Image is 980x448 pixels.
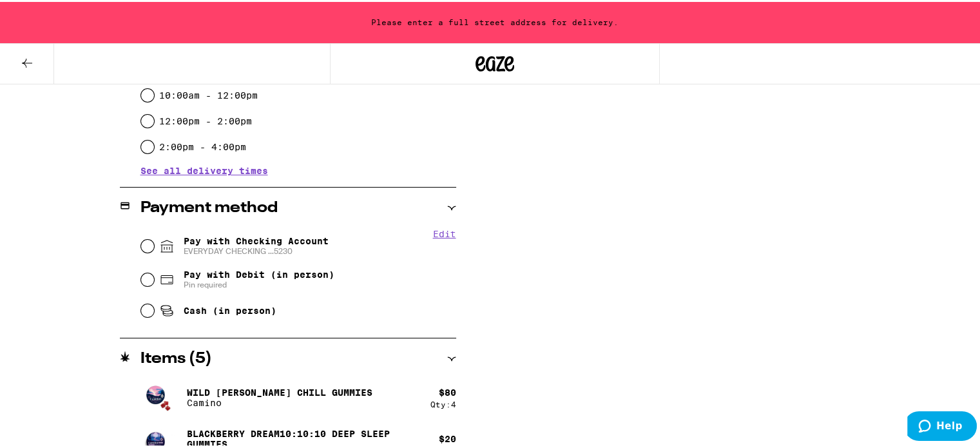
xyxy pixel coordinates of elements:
[140,378,177,414] img: Camino - Wild Berry Chill Gummies
[187,396,372,406] p: Camino
[184,278,334,288] span: Pin required
[159,114,252,124] label: 12:00pm - 2:00pm
[159,88,258,99] label: 10:00am - 12:00pm
[159,140,246,150] label: 2:00pm - 4:00pm
[140,164,268,173] button: See all delivery times
[439,385,456,396] div: $ 80
[184,304,276,314] span: Cash (in person)
[430,398,456,407] div: Qty: 4
[439,432,456,442] div: $ 20
[184,244,329,255] span: EVERYDAY CHECKING ...5230
[907,409,977,442] iframe: Opens a widget where you can find more information
[184,234,329,255] span: Pay with Checking Account
[433,227,456,237] button: Edit
[184,268,334,278] span: Pay with Debit (in person)
[187,427,420,447] p: Blackberry Dream10:10:10 Deep Sleep Gummies
[187,385,372,396] p: Wild [PERSON_NAME] Chill Gummies
[140,199,278,214] h2: Payment method
[140,349,212,365] h2: Items ( 5 )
